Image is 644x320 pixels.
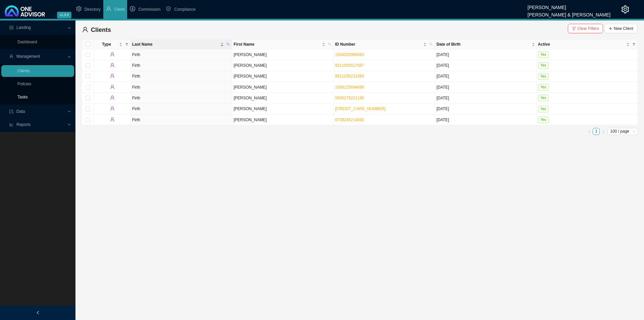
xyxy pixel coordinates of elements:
span: left [36,311,40,315]
td: [DATE] [435,82,536,93]
td: Firth [131,104,232,115]
td: Firth [131,115,232,125]
a: Policies [17,82,31,86]
span: filter [631,40,637,49]
span: Yes [538,117,549,123]
span: Commission [138,7,160,12]
span: user [110,85,115,89]
a: 1504025996083 [335,52,364,57]
span: Data [16,109,25,114]
span: user [9,54,13,58]
th: First Name [232,40,333,49]
span: profile [9,26,13,30]
a: Tasks [17,95,28,99]
td: [DATE] [435,71,536,82]
div: [PERSON_NAME] [528,2,610,9]
span: line-chart [9,123,13,127]
span: Yes [538,73,549,80]
td: [PERSON_NAME] [232,60,333,71]
a: 9311050517087 [335,63,364,68]
span: plus [608,27,612,31]
span: Client [114,7,125,12]
span: v1.9.6 [57,12,71,18]
span: Active [538,41,625,48]
td: [PERSON_NAME] [232,82,333,93]
span: filter [125,43,128,46]
span: Management [16,54,40,59]
th: Date of Birth [435,40,536,49]
a: [CREDIT_CARD_NUMBER] [335,106,386,111]
span: Landing [16,25,31,30]
span: user [110,52,115,57]
span: safety [166,6,171,11]
span: left [588,130,591,133]
span: setting [621,5,629,13]
td: [PERSON_NAME] [232,104,333,115]
span: Yes [538,106,549,112]
th: ID Number [334,40,435,49]
span: Clients [91,27,111,33]
td: Firth [131,93,232,103]
span: First Name [233,41,320,48]
td: Firth [131,60,232,71]
span: filter [124,40,130,49]
button: right [600,128,607,135]
span: New Client [614,25,633,32]
a: 8709245214083 [335,118,364,122]
a: 1006125694089 [335,85,364,90]
span: Date of Birth [436,41,530,48]
span: 100 / page [610,128,635,135]
th: Active [537,40,638,49]
button: Clear Filters [568,24,603,33]
a: 5505275221185 [335,96,364,100]
span: setting [76,6,82,11]
td: Firth [131,71,232,82]
td: [PERSON_NAME] [232,71,333,82]
span: Compliance [174,7,195,12]
span: search [428,40,434,49]
span: Yes [538,84,549,91]
td: [DATE] [435,104,536,115]
div: [PERSON_NAME] & [PERSON_NAME] [528,9,610,16]
a: 8911035231083 [335,74,364,79]
span: Clear Filters [577,25,599,32]
span: Type [95,41,118,48]
span: ID Number [335,41,422,48]
td: Firth [131,49,232,60]
span: search [429,43,433,46]
li: Next Page [600,128,607,135]
span: Yes [538,51,549,58]
span: Last Name [132,41,219,48]
span: user [110,63,115,67]
button: left [586,128,593,135]
span: user [110,95,115,100]
span: Directory [85,7,101,12]
span: filter [572,27,576,31]
span: filter [632,43,636,46]
span: user [110,106,115,111]
li: Previous Page [586,128,593,135]
td: [PERSON_NAME] [232,49,333,60]
span: search [327,40,333,49]
span: import [9,109,13,113]
span: user [110,117,115,122]
span: Reports [16,122,31,127]
a: Clients [17,68,30,73]
span: user [110,74,115,78]
span: user [82,27,88,33]
span: Yes [538,95,549,101]
span: Yes [538,62,549,69]
td: [DATE] [435,93,536,103]
a: Dashboard [17,40,37,44]
td: [DATE] [435,115,536,125]
div: Page Size [607,128,638,135]
button: New Client [604,24,637,33]
span: user [106,6,111,11]
span: search [225,40,231,49]
td: Firth [131,82,232,93]
span: right [602,130,605,133]
td: [PERSON_NAME] [232,93,333,103]
td: [DATE] [435,60,536,71]
td: [PERSON_NAME] [232,115,333,125]
a: 1 [593,128,599,135]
